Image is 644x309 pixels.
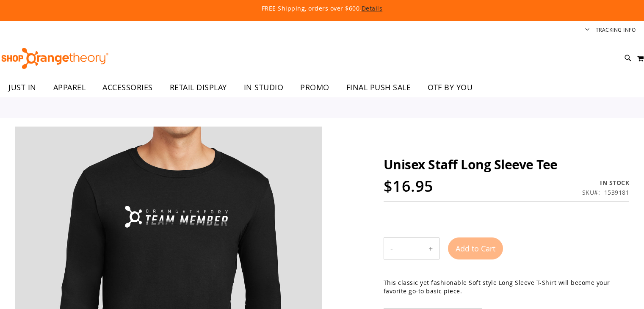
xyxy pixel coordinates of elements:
[292,78,338,97] a: PROMO
[244,78,284,97] span: IN STUDIO
[582,179,630,187] div: In stock
[384,279,629,295] p: This classic yet fashionable Soft style Long Sleeve T-Shirt will become your favorite go-to basic...
[585,26,589,34] button: Account menu
[53,78,86,97] span: APPAREL
[582,179,630,187] div: Availability
[596,26,636,33] a: Tracking Info
[399,238,422,259] input: Product quantity
[384,238,399,259] button: Decrease product quantity
[346,78,411,97] span: FINAL PUSH SALE
[68,4,576,13] p: FREE Shipping, orders over $600.
[102,78,153,97] span: ACCESSORIES
[94,78,161,97] a: ACCESSORIES
[604,188,630,197] div: 1539181
[170,78,227,97] span: RETAIL DISPLAY
[422,238,439,259] button: Increase product quantity
[8,78,36,97] span: JUST IN
[45,78,94,97] a: APPAREL
[384,156,558,173] span: Unisex Staff Long Sleeve Tee
[300,78,329,97] span: PROMO
[161,78,235,97] a: RETAIL DISPLAY
[338,78,420,97] a: FINAL PUSH SALE
[419,78,481,97] a: OTF BY YOU
[384,176,434,196] span: $16.95
[235,78,292,97] a: IN STUDIO
[428,78,473,97] span: OTF BY YOU
[582,188,600,196] strong: SKU
[362,4,383,12] a: Details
